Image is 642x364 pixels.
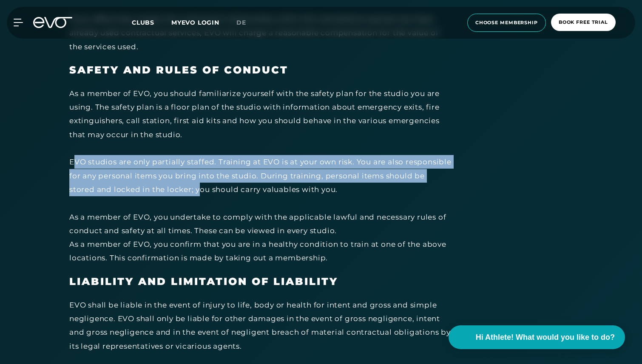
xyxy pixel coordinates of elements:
a: MYEVO LOGIN [171,19,219,26]
a: choose membership [465,14,548,32]
h3: LIABILITY AND LIMITATION OF LIABILITY [69,275,452,288]
h3: SAFETY AND RULES OF CONDUCT [69,64,452,76]
a: Clubs [132,18,171,26]
div: As a member of EVO, you should familiarize yourself with the safety plan for the studio you are u... [69,87,452,265]
a: book free trial [548,14,618,32]
span: choose membership [475,19,538,26]
span: book free trial [559,19,608,26]
span: Hi Athlete! What would you like to do? [476,332,615,343]
button: Hi Athlete! What would you like to do? [449,325,625,349]
span: de [236,19,246,26]
a: de [236,18,256,28]
span: Clubs [132,19,154,26]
